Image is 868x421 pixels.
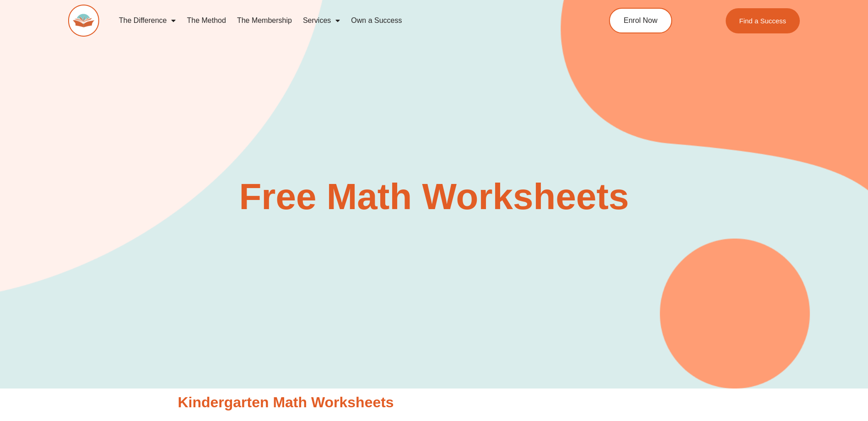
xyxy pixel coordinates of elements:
[624,17,658,24] span: Enrol Now
[181,10,231,31] a: The Method
[113,10,567,31] nav: Menu
[297,10,345,31] a: Services
[726,8,800,33] a: Find a Success
[345,10,407,31] a: Own a Success
[739,17,787,24] span: Find a Success
[173,178,695,215] h2: Free Math Worksheets
[716,318,868,421] iframe: Chat Widget
[113,10,182,31] a: The Difference
[232,10,297,31] a: The Membership
[178,393,690,412] h2: Kindergarten Math Worksheets
[609,8,672,33] a: Enrol Now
